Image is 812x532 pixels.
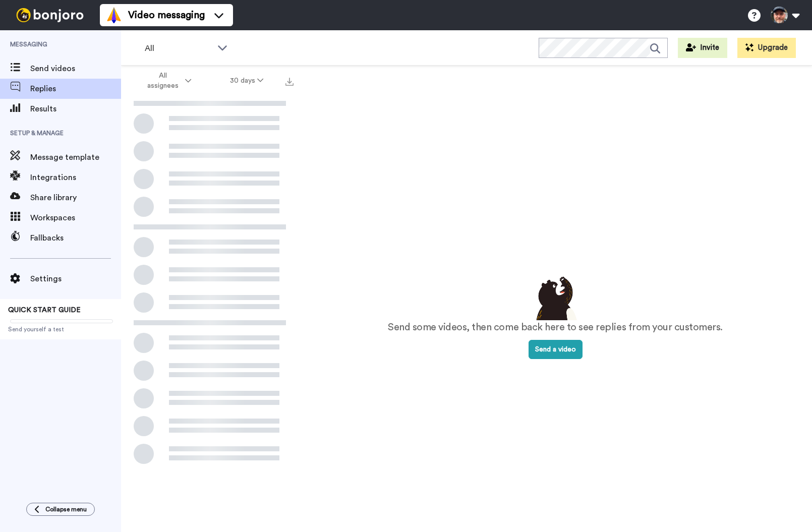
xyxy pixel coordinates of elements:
span: Video messaging [128,8,205,22]
span: Fallbacks [30,232,121,244]
span: Replies [30,83,121,95]
span: Workspaces [30,212,121,224]
button: Invite [678,38,727,58]
button: 30 days [211,72,283,90]
span: Send yourself a test [8,325,113,333]
span: Collapse menu [45,505,87,513]
button: Collapse menu [26,503,95,516]
span: All assignees [142,71,183,91]
img: bj-logo-header-white.svg [12,8,88,22]
p: Send some videos, then come back here to see replies from your customers. [388,320,723,335]
span: All [145,42,212,54]
button: Export all results that match these filters now. [282,73,297,88]
button: All assignees [123,67,211,95]
span: QUICK START GUIDE [8,307,81,314]
button: Send a video [529,340,583,359]
img: results-emptystates.png [530,274,581,320]
a: Send a video [529,346,583,353]
span: Message template [30,151,121,163]
span: Settings [30,273,121,285]
img: vm-color.svg [106,7,122,23]
span: Integrations [30,171,121,184]
button: Upgrade [737,38,796,58]
img: export.svg [285,78,294,86]
span: Share library [30,192,121,204]
span: Results [30,103,121,115]
span: Send videos [30,63,121,75]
